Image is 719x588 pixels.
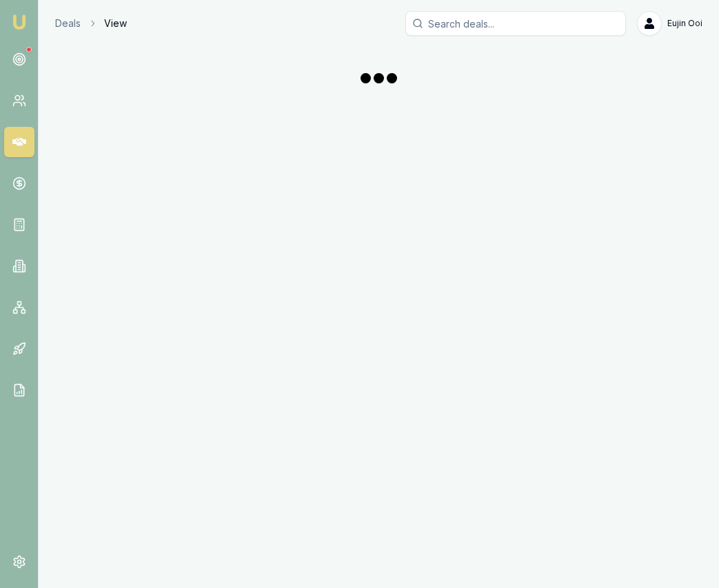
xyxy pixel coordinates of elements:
span: View [104,17,127,30]
nav: breadcrumb [55,17,127,30]
a: Deals [55,17,81,30]
img: emu-icon-u.png [11,14,28,30]
span: Eujin Ooi [667,18,702,29]
input: Search deals [405,11,626,36]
